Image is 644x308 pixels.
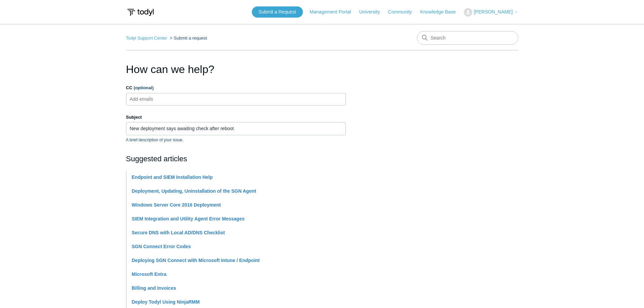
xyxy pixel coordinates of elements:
a: Windows Server Core 2016 Deployment [132,202,221,208]
a: Todyl Support Center [126,35,167,41]
a: Deploying SGN Connect with Microsoft Intune / Endpoint [132,258,260,263]
a: Billing and Invoices [132,285,176,291]
a: Deployment, Updating, Uninstallation of the SGN Agent [132,188,256,194]
a: Microsoft Entra [132,271,167,277]
input: Add emails [127,94,167,104]
a: Knowledge Base [420,8,462,16]
li: Todyl Support Center [126,35,169,41]
label: Subject [126,114,346,121]
label: CC [126,85,346,91]
img: Todyl Support Center Help Center home page [126,6,155,19]
a: University [359,8,386,16]
a: Submit a Request [252,6,303,18]
span: (optional) [134,85,153,90]
button: [PERSON_NAME] [464,8,518,17]
input: Search [417,31,518,45]
a: SIEM Integration and Utility Agent Error Messages [132,216,245,221]
a: Community [388,8,419,16]
h2: Suggested articles [126,153,346,164]
h1: How can we help? [126,61,346,77]
a: Secure DNS with Local AD/DNS Checklist [132,230,225,235]
p: A brief description of your issue. [126,137,346,143]
a: Endpoint and SIEM Installation Help [132,174,213,180]
span: [PERSON_NAME] [474,9,512,15]
a: Deploy Todyl Using NinjaRMM [132,299,200,305]
a: SGN Connect Error Codes [132,244,191,249]
a: Management Portal [310,8,358,16]
li: Submit a request [168,35,207,41]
